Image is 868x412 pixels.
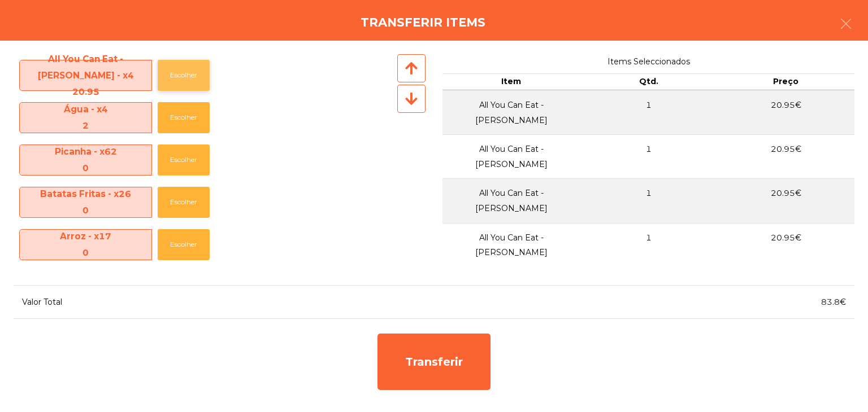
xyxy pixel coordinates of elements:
td: 20.95€ [717,134,854,178]
button: Escolher [158,229,210,260]
button: Escolher [158,187,210,218]
td: 1 [580,178,717,222]
div: 20.95 [20,84,151,100]
td: 1 [580,134,717,178]
span: All You Can Eat - [PERSON_NAME] - x4 [20,51,151,100]
div: 0 [20,244,151,261]
span: 83.8€ [821,297,846,307]
td: All You Can Eat - [PERSON_NAME] [442,134,580,178]
td: 20.95€ [717,90,854,134]
td: 1 [580,223,717,267]
button: Escolher [158,144,210,176]
button: Escolher [158,102,210,133]
button: Escolher [158,60,210,91]
td: 20.95€ [717,178,854,222]
div: Transferir [377,334,491,390]
div: 0 [20,160,151,176]
div: 0 [20,202,151,218]
span: Items Seleccionados [442,54,854,69]
span: Água - x4 [20,101,151,134]
th: Preço [717,73,854,90]
h4: Transferir items [361,14,485,31]
td: All You Can Eat - [PERSON_NAME] [442,178,580,222]
span: Valor Total [22,297,62,307]
div: 2 [20,117,151,134]
td: 1 [580,90,717,134]
th: Qtd. [580,73,717,90]
td: All You Can Eat - [PERSON_NAME] [442,90,580,134]
td: 20.95€ [717,223,854,267]
span: Batatas Fritas - x26 [20,186,151,218]
th: Item [442,73,580,90]
span: Arroz - x17 [20,228,151,261]
span: Picanha - x62 [20,143,151,176]
td: All You Can Eat - [PERSON_NAME] [442,223,580,267]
